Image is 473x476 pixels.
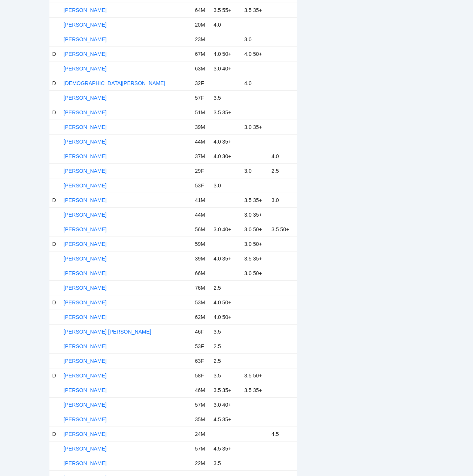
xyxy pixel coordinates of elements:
[64,183,107,189] a: [PERSON_NAME]
[241,383,269,397] td: 3.5 35+
[64,80,166,86] a: [DEMOGRAPHIC_DATA][PERSON_NAME]
[64,256,107,262] a: [PERSON_NAME]
[64,95,107,101] a: [PERSON_NAME]
[64,22,107,28] a: [PERSON_NAME]
[192,193,210,207] td: 41M
[64,431,107,437] a: [PERSON_NAME]
[64,36,107,42] a: [PERSON_NAME]
[241,120,269,134] td: 3.0 35+
[64,51,107,57] a: [PERSON_NAME]
[210,105,241,120] td: 3.5 35+
[210,441,241,456] td: 4.5 35+
[269,149,297,163] td: 4.0
[49,193,61,207] td: D
[241,46,269,61] td: 4.0 50+
[192,178,210,193] td: 53F
[210,397,241,412] td: 3.0 40+
[64,402,107,408] a: [PERSON_NAME]
[269,222,297,237] td: 3.5 50+
[64,299,107,305] a: [PERSON_NAME]
[64,329,151,335] a: [PERSON_NAME] [PERSON_NAME]
[192,412,210,427] td: 35M
[210,149,241,163] td: 4.0 30+
[192,310,210,324] td: 62M
[210,222,241,237] td: 3.0 40+
[64,7,107,13] a: [PERSON_NAME]
[64,285,107,291] a: [PERSON_NAME]
[64,343,107,349] a: [PERSON_NAME]
[210,134,241,149] td: 4.0 35+
[210,456,241,470] td: 3.5
[210,46,241,61] td: 4.0 50+
[210,310,241,324] td: 4.0 50+
[64,373,107,379] a: [PERSON_NAME]
[192,3,210,17] td: 64M
[192,149,210,163] td: 37M
[210,383,241,397] td: 3.5 35+
[192,46,210,61] td: 67M
[64,226,107,232] a: [PERSON_NAME]
[192,280,210,295] td: 76M
[241,266,269,280] td: 3.0 50+
[241,163,269,178] td: 3.0
[64,139,107,145] a: [PERSON_NAME]
[192,17,210,32] td: 20M
[210,339,241,353] td: 2.5
[192,237,210,251] td: 59M
[192,383,210,397] td: 46M
[64,446,107,452] a: [PERSON_NAME]
[210,412,241,427] td: 4.5 35+
[269,427,297,441] td: 4.5
[64,124,107,130] a: [PERSON_NAME]
[210,90,241,105] td: 3.5
[210,251,241,266] td: 4.0 35+
[192,339,210,353] td: 53F
[269,163,297,178] td: 2.5
[64,168,107,174] a: [PERSON_NAME]
[241,207,269,222] td: 3.0 35+
[210,3,241,17] td: 3.5 55+
[210,178,241,193] td: 3.0
[192,251,210,266] td: 39M
[49,427,61,441] td: D
[192,90,210,105] td: 57F
[64,416,107,422] a: [PERSON_NAME]
[64,270,107,276] a: [PERSON_NAME]
[269,193,297,207] td: 3.0
[241,193,269,207] td: 3.5 35+
[192,222,210,237] td: 56M
[192,207,210,222] td: 44M
[192,441,210,456] td: 57M
[192,456,210,470] td: 22M
[192,324,210,339] td: 46F
[64,358,107,364] a: [PERSON_NAME]
[49,76,61,90] td: D
[192,266,210,280] td: 66M
[49,368,61,383] td: D
[210,61,241,76] td: 3.0 40+
[210,368,241,383] td: 3.5
[241,368,269,383] td: 3.5 50+
[192,76,210,90] td: 32F
[192,427,210,441] td: 24M
[192,368,210,383] td: 58F
[241,3,269,17] td: 3.5 35+
[192,32,210,46] td: 23M
[192,134,210,149] td: 44M
[192,295,210,310] td: 53M
[49,295,61,310] td: D
[241,251,269,266] td: 3.5 35+
[210,353,241,368] td: 2.5
[192,353,210,368] td: 63F
[64,153,107,159] a: [PERSON_NAME]
[64,212,107,218] a: [PERSON_NAME]
[49,237,61,251] td: D
[210,280,241,295] td: 2.5
[64,387,107,393] a: [PERSON_NAME]
[49,105,61,120] td: D
[210,17,241,32] td: 4.0
[64,460,107,466] a: [PERSON_NAME]
[64,241,107,247] a: [PERSON_NAME]
[210,324,241,339] td: 3.5
[192,61,210,76] td: 63M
